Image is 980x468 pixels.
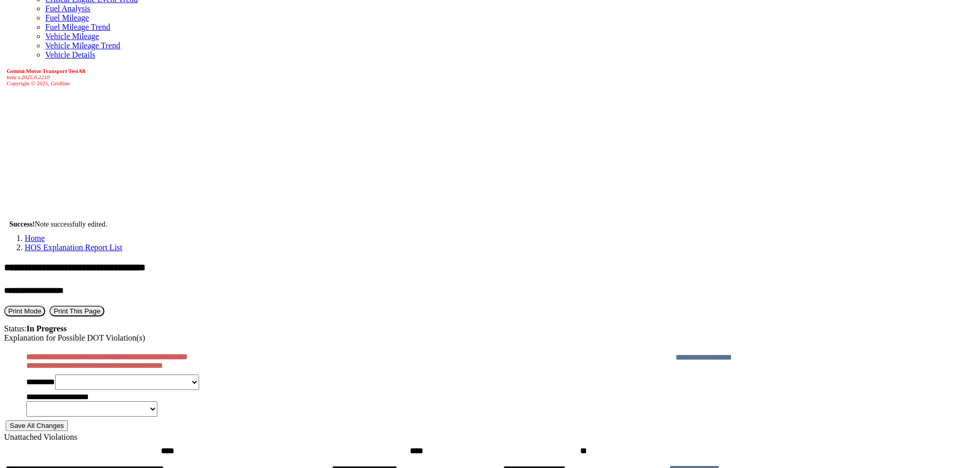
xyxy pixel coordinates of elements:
a: Fuel Analysis [45,4,91,13]
button: Print Mode [4,306,45,316]
div: Unattached Violations [4,433,976,442]
a: Vehicle Details [45,50,95,59]
a: HOS Explanation Report List [25,243,122,252]
div: Note successfully edited. [9,220,971,229]
button: Print This Page [49,306,104,316]
a: Fuel Mileage [45,13,89,22]
b: Gemini Motor Transport TestAll [7,68,85,74]
i: beta v.2025.6.2210 [7,74,50,80]
a: Vehicle Mileage [45,32,99,41]
button: Save [6,420,68,431]
a: Home [25,234,45,242]
b: Success! [9,220,35,228]
div: Copyright © 2025, Gridline [7,68,976,86]
div: Explanation for Possible DOT Violation(s) [4,333,976,343]
strong: In Progress [27,324,67,333]
a: Vehicle Mileage Trend [45,41,120,50]
div: Status: [4,324,976,333]
a: Fuel Mileage Trend [45,23,110,31]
